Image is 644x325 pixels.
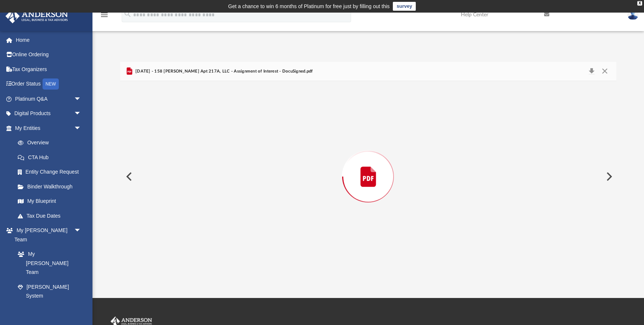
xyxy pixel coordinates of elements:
span: [DATE] - 158 [PERSON_NAME] Apt 217A, LLC - Assignment of Interest - DocuSigned.pdf [134,68,313,75]
button: Previous File [120,166,136,187]
span: arrow_drop_down [74,121,89,136]
img: User Pic [627,9,638,20]
img: Anderson Advisors Platinum Portal [3,9,70,23]
a: Tax Due Dates [10,208,92,223]
div: Get a chance to win 6 months of Platinum for free just by filling out this [228,2,390,11]
button: Next File [600,166,617,187]
a: Home [5,33,92,47]
div: Preview [120,62,617,272]
button: Close [598,66,611,77]
div: NEW [43,78,59,90]
a: My [PERSON_NAME] Teamarrow_drop_down [5,223,89,247]
button: Download [585,66,599,77]
span: arrow_drop_down [74,106,89,121]
span: arrow_drop_down [74,91,89,107]
a: Order StatusNEW [5,77,92,92]
a: Online Ordering [5,47,92,62]
a: Tax Organizers [5,62,92,77]
a: Digital Productsarrow_drop_down [5,106,92,121]
span: arrow_drop_down [74,223,89,238]
a: Entity Change Request [10,165,92,180]
a: menu [100,14,109,19]
a: My [PERSON_NAME] Team [10,247,85,280]
a: [PERSON_NAME] System [10,279,89,303]
a: My Entitiesarrow_drop_down [5,121,92,135]
a: My Blueprint [10,194,89,209]
a: CTA Hub [10,150,92,165]
i: menu [100,10,109,19]
a: Overview [10,135,92,150]
div: close [637,1,642,6]
a: Binder Walkthrough [10,179,92,194]
a: Platinum Q&Aarrow_drop_down [5,91,92,106]
i: search [124,10,132,18]
a: survey [393,2,416,11]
